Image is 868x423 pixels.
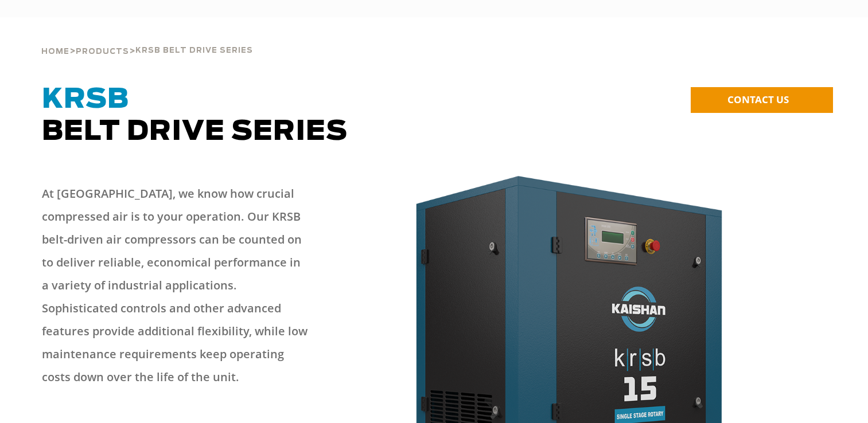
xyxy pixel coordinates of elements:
[76,48,129,56] span: Products
[41,48,69,56] span: Home
[727,93,789,106] span: CONTACT US
[42,182,309,389] p: At [GEOGRAPHIC_DATA], we know how crucial compressed air is to your operation. Our KRSB belt-driv...
[135,47,253,54] span: krsb belt drive series
[691,87,833,113] a: CONTACT US
[41,17,253,61] div: > >
[41,46,69,56] a: Home
[42,86,348,146] span: Belt Drive Series
[42,86,129,113] span: KRSB
[76,46,129,56] a: Products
